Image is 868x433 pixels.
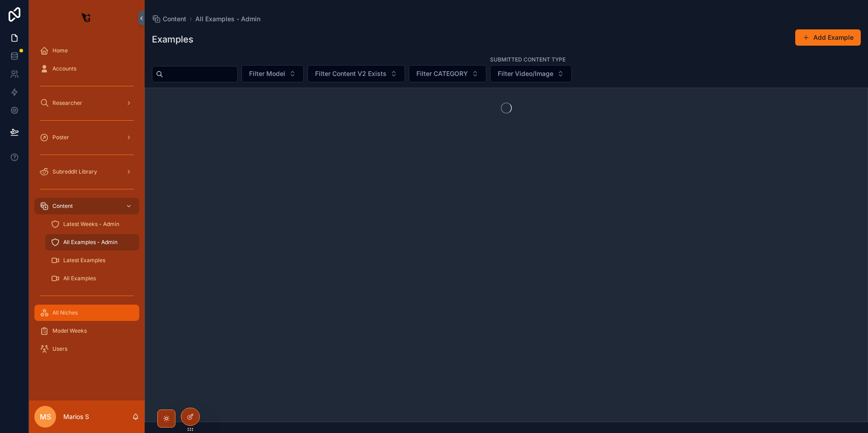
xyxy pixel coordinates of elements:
[34,95,139,111] a: Researcher
[63,239,118,246] span: All Examples - Admin
[52,309,78,316] span: All Niches
[34,305,139,321] a: All Niches
[52,65,76,72] span: Accounts
[241,65,304,82] button: Select Button
[195,14,260,24] a: All Examples - Admin
[152,14,186,24] a: Content
[249,69,285,78] span: Filter Model
[52,202,73,210] span: Content
[63,221,119,228] span: Latest Weeks - Admin
[52,168,97,175] span: Subreddit Library
[795,29,861,46] button: Add Example
[63,257,105,264] span: Latest Examples
[80,11,94,25] img: App logo
[34,341,139,357] a: Users
[163,14,186,24] span: Content
[52,47,68,54] span: Home
[63,412,89,421] p: Marios S
[315,69,387,78] span: Filter Content V2 Exists
[34,198,139,214] a: Content
[490,55,566,63] label: Submitted Content Type
[34,323,139,339] a: Model Weeks
[45,234,139,250] a: All Examples - Admin
[409,65,486,82] button: Select Button
[52,327,87,334] span: Model Weeks
[29,36,145,369] div: scrollable content
[63,275,96,282] span: All Examples
[416,69,468,78] span: Filter CATEGORY
[34,42,139,59] a: Home
[45,252,139,268] a: Latest Examples
[40,411,51,422] span: MS
[34,129,139,146] a: Poster
[52,99,82,107] span: Researcher
[45,216,139,232] a: Latest Weeks - Admin
[34,61,139,77] a: Accounts
[52,134,69,141] span: Poster
[52,345,67,353] span: Users
[490,65,572,82] button: Select Button
[498,69,553,78] span: Filter Video/Image
[34,164,139,180] a: Subreddit Library
[45,270,139,287] a: All Examples
[152,33,193,46] h1: Examples
[307,65,405,82] button: Select Button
